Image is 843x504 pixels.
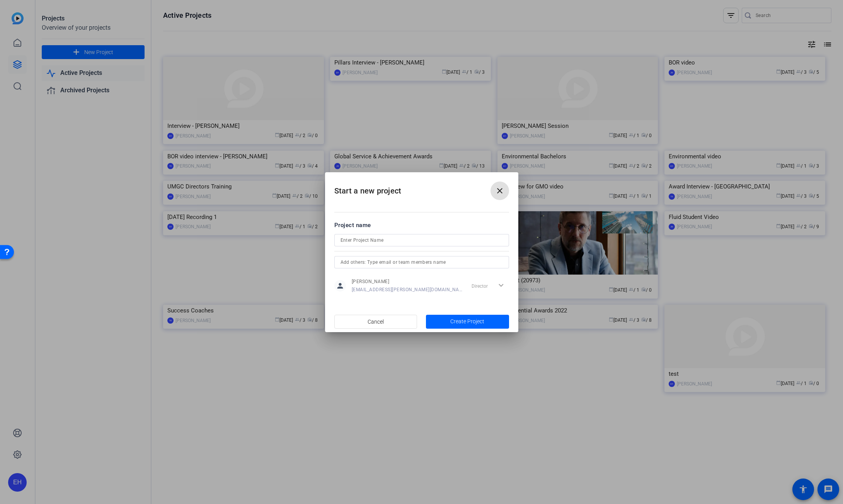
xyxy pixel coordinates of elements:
[341,258,503,267] input: Add others: Type email or team members name
[426,315,509,329] button: Create Project
[334,315,417,329] button: Cancel
[334,221,509,229] div: Project name
[341,236,503,245] input: Enter Project Name
[325,172,518,204] h2: Start a new project
[352,278,463,285] span: [PERSON_NAME]
[495,186,504,195] mat-icon: close
[352,287,463,293] span: [EMAIL_ADDRESS][PERSON_NAME][DOMAIN_NAME]
[450,317,484,326] span: Create Project
[334,280,346,292] mat-icon: person
[368,314,384,329] span: Cancel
